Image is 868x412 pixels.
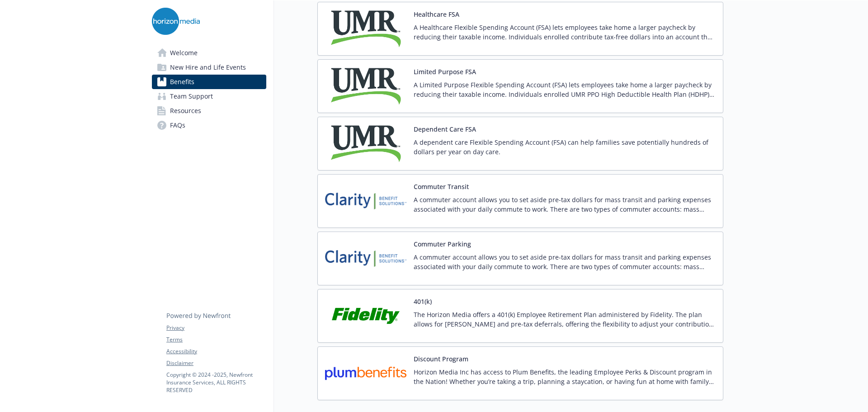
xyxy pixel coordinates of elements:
[414,354,468,364] button: Discount Program
[325,124,406,163] img: UMR carrier logo
[170,118,185,133] span: FAQs
[170,75,194,89] span: Benefits
[414,124,476,134] button: Dependent Care FSA
[414,310,716,329] p: The Horizon Media offers a 401(k) Employee Retirement Plan administered by Fidelity. The plan all...
[414,67,476,76] button: Limited Purpose FSA
[414,9,459,19] button: Healthcare FSA
[414,80,716,99] p: A Limited Purpose Flexible Spending Account (FSA) lets employees take home a larger paycheck by r...
[152,46,266,60] a: Welcome
[166,347,266,355] a: Accessibility
[414,297,432,306] button: 401(k)
[170,104,201,118] span: Resources
[325,182,406,220] img: Clarity Benefit Solutions carrier logo
[325,239,406,278] img: Clarity Benefit Solutions carrier logo
[152,89,266,104] a: Team Support
[414,137,716,156] p: A dependent care Flexible Spending Account (FSA) can help families save potentially hundreds of d...
[170,89,213,104] span: Team Support
[152,104,266,118] a: Resources
[325,9,406,48] img: UMR carrier logo
[166,371,266,394] p: Copyright © 2024 - 2025 , Newfront Insurance Services, ALL RIGHTS RESERVED
[152,118,266,133] a: FAQs
[166,359,266,367] a: Disclaimer
[414,195,716,214] p: A commuter account allows you to set aside pre-tax dollars for mass transit and parking expenses ...
[152,60,266,75] a: New Hire and Life Events
[166,324,266,332] a: Privacy
[414,23,716,42] p: A Healthcare Flexible Spending Account (FSA) lets employees take home a larger paycheck by reduci...
[414,239,471,249] button: Commuter Parking
[414,252,716,271] p: A commuter account allows you to set aside pre-tax dollars for mass transit and parking expenses ...
[325,67,406,105] img: UMR carrier logo
[325,297,406,335] img: Fidelity Investments carrier logo
[414,182,469,191] button: Commuter Transit
[325,354,406,393] img: plumbenefits carrier logo
[170,60,246,75] span: New Hire and Life Events
[152,75,266,89] a: Benefits
[170,46,198,60] span: Welcome
[414,367,716,386] p: Horizon Media Inc has access to Plum Benefits, the leading Employee Perks & Discount program in t...
[166,336,266,344] a: Terms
